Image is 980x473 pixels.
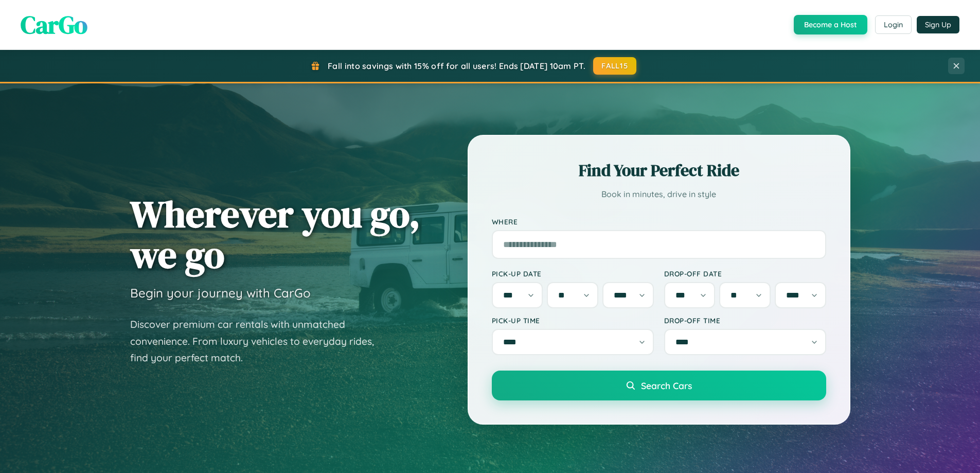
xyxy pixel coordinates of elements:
h2: Find Your Perfect Ride [492,159,826,182]
h3: Begin your journey with CarGo [130,285,311,301]
button: Sign Up [917,16,959,33]
span: Search Cars [641,380,692,391]
button: Become a Host [794,15,867,34]
label: Drop-off Date [664,269,826,278]
span: Fall into savings with 15% off for all users! Ends [DATE] 10am PT. [328,61,585,71]
label: Where [492,217,826,226]
h1: Wherever you go, we go [130,194,420,275]
p: Book in minutes, drive in style [492,187,826,202]
label: Pick-up Date [492,269,654,278]
button: FALL15 [593,57,636,75]
span: CarGo [21,8,87,42]
p: Discover premium car rentals with unmatched convenience. From luxury vehicles to everyday rides, ... [130,316,387,366]
button: Search Cars [492,371,826,400]
button: Login [875,15,912,34]
label: Drop-off Time [664,316,826,325]
label: Pick-up Time [492,316,654,325]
